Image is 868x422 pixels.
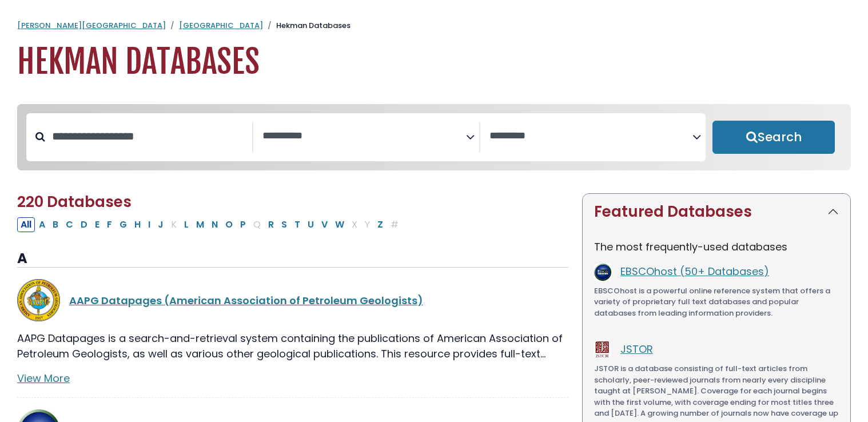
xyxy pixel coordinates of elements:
button: Filter Results T [291,217,304,232]
textarea: Search [489,130,693,142]
button: Filter Results I [145,217,154,232]
textarea: Search [262,130,466,142]
button: Filter Results M [193,217,208,232]
button: Filter Results F [103,217,116,232]
button: Filter Results V [318,217,331,232]
p: The most frequently-used databases [594,239,839,254]
input: Search database by title or keyword [45,127,252,146]
div: Alpha-list to filter by first letter of database name [17,217,403,231]
a: EBSCOhost (50+ Databases) [620,264,769,278]
h1: Hekman Databases [17,43,851,81]
nav: breadcrumb [17,20,851,31]
button: Filter Results H [131,217,144,232]
button: Filter Results Z [374,217,387,232]
button: Featured Databases [583,194,850,230]
button: All [17,217,35,232]
h3: A [17,250,568,268]
button: Filter Results R [265,217,277,232]
li: Hekman Databases [263,20,351,31]
button: Filter Results D [77,217,91,232]
button: Filter Results U [304,217,317,232]
button: Filter Results C [62,217,77,232]
button: Filter Results S [278,217,290,232]
button: Filter Results P [237,217,249,232]
button: Filter Results G [116,217,130,232]
button: Filter Results N [208,217,221,232]
button: Filter Results W [332,217,348,232]
a: [GEOGRAPHIC_DATA] [179,20,263,31]
button: Filter Results J [154,217,167,232]
button: Filter Results A [35,217,49,232]
button: Filter Results E [91,217,103,232]
a: AAPG Datapages (American Association of Petroleum Geologists) [69,293,423,308]
button: Filter Results O [222,217,236,232]
a: [PERSON_NAME][GEOGRAPHIC_DATA] [17,20,166,31]
a: View More [17,371,70,385]
button: Filter Results B [49,217,62,232]
nav: Search filters [17,104,851,170]
p: EBSCOhost is a powerful online reference system that offers a variety of proprietary full text da... [594,285,839,319]
button: Submit for Search Results [712,121,835,154]
button: Filter Results L [181,217,192,232]
a: JSTOR [620,342,653,356]
span: 220 Databases [17,192,132,212]
p: AAPG Datapages is a search-and-retrieval system containing the publications of American Associati... [17,331,568,361]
